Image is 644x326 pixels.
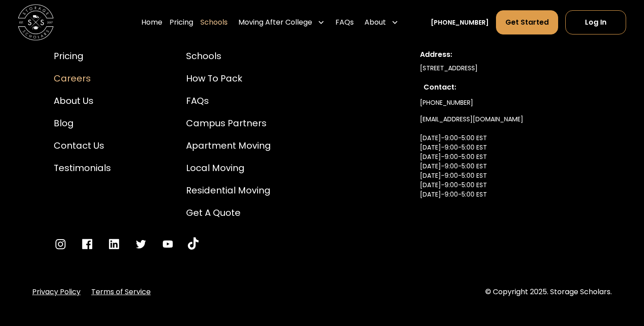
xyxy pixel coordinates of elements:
a: Go to Twitter [134,237,148,251]
a: Privacy Policy [32,287,80,297]
a: Local Moving [186,161,271,175]
div: About [361,10,402,35]
a: Careers [54,72,111,85]
a: Apartment Moving [186,139,271,152]
a: Get Started [496,10,558,34]
a: Residential Moving [186,184,271,197]
a: Terms of Service [91,287,151,297]
a: Log In [565,10,626,34]
a: Contact Us [54,139,111,152]
a: Pricing [54,49,111,63]
div: Address: [420,49,590,60]
div: About [364,17,386,28]
a: [PHONE_NUMBER] [431,18,489,27]
a: Schools [200,10,228,35]
a: FAQs [186,94,271,107]
a: Home [141,10,162,35]
img: Storage Scholars main logo [18,4,54,40]
div: [STREET_ADDRESS] [420,64,590,73]
a: Go to YouTube [161,237,174,251]
a: [PHONE_NUMBER] [420,94,473,111]
a: Go to YouTube [188,237,199,251]
div: Moving After College [238,17,312,28]
a: Pricing [169,10,193,35]
a: How to Pack [186,72,271,85]
a: About Us [54,94,111,107]
a: Go to LinkedIn [107,237,121,251]
a: Blog [54,116,111,130]
a: Schools [186,49,271,63]
a: FAQs [335,10,354,35]
div: Contact: [424,82,587,93]
a: Testimonials [54,161,111,175]
a: Go to Instagram [54,237,67,251]
a: Go to Facebook [80,237,94,251]
a: Get a Quote [186,206,271,219]
a: [EMAIL_ADDRESS][DOMAIN_NAME][DATE]-9:00-5:00 EST[DATE]-9:00-5:00 EST[DATE]-9:00-5:00 EST[DATE]-9:... [420,111,523,222]
a: Campus Partners [186,116,271,130]
div: Moving After College [235,10,328,35]
div: © Copyright 2025. Storage Scholars. [485,287,612,297]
